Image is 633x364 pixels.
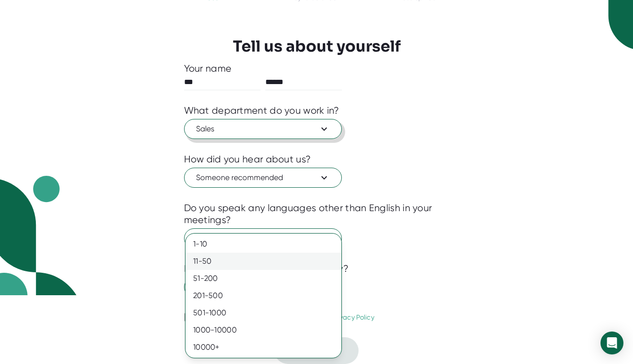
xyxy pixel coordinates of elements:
[186,236,341,253] div: 1-10
[186,270,341,287] div: 51-200
[186,287,341,304] div: 201-500
[186,253,341,270] div: 11-50
[186,339,341,356] div: 10000+
[186,304,341,321] div: 501-1000
[600,332,623,354] div: Open Intercom Messenger
[186,321,341,339] div: 1000-10000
